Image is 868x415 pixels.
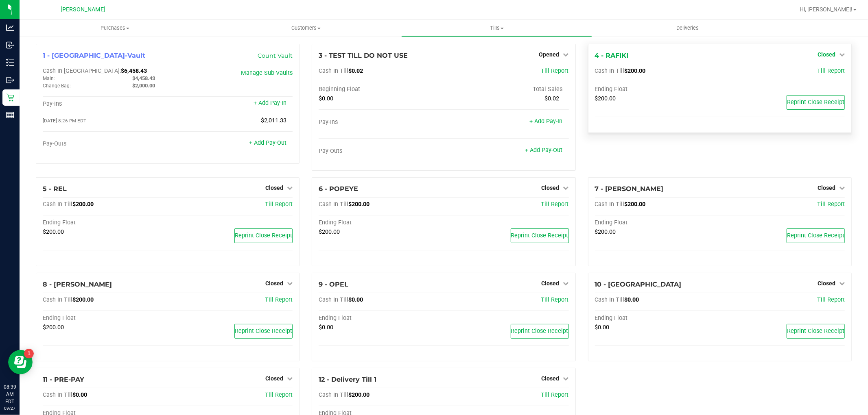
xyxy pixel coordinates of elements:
a: Till Report [817,296,845,303]
span: Cash In Till [319,391,348,398]
span: $2,000.00 [132,83,155,89]
span: Cash In Till [43,296,72,303]
span: Main: [43,76,55,81]
span: Deliveries [665,24,710,32]
span: $4,458.43 [132,75,155,81]
a: Till Report [541,201,569,208]
span: 10 - [GEOGRAPHIC_DATA] [595,280,682,288]
span: $2,011.33 [261,117,286,124]
span: $200.00 [43,324,64,331]
inline-svg: Retail [6,93,14,102]
div: Ending Float [43,315,168,322]
span: $0.00 [319,324,333,331]
span: 8 - [PERSON_NAME] [43,280,112,288]
span: Opened [539,51,560,58]
span: Till Report [265,391,293,398]
div: Ending Float [595,219,720,226]
div: Ending Float [319,219,444,226]
span: $200.00 [319,228,340,235]
span: Cash In [GEOGRAPHIC_DATA]: [43,67,121,74]
span: Reprint Close Receipt [787,99,844,106]
span: 11 - PRE-PAY [43,376,84,383]
span: Cash In Till [319,201,348,208]
span: Customers [211,24,401,32]
a: Count Vault [258,52,293,59]
a: Customers [210,20,401,37]
span: 5 - REL [43,185,67,193]
div: Pay-Ins [319,119,444,126]
span: Cash In Till [595,201,625,208]
a: Till Report [541,67,569,74]
span: $0.00 [625,296,639,303]
button: Reprint Close Receipt [787,324,845,339]
span: Cash In Till [43,201,72,208]
span: Cash In Till [595,296,625,303]
button: Reprint Close Receipt [511,228,569,243]
a: Till Report [817,201,845,208]
span: $200.00 [595,95,616,102]
div: Pay-Ins [43,100,168,108]
span: Closed [818,280,835,287]
div: Ending Float [595,315,720,322]
span: $6,458.43 [121,67,147,74]
span: $200.00 [72,201,94,208]
span: Closed [818,185,835,191]
a: Tills [401,20,592,37]
span: $0.02 [545,95,560,102]
inline-svg: Reports [6,111,14,119]
span: $200.00 [348,201,370,208]
span: Closed [265,280,283,287]
span: 1 - [GEOGRAPHIC_DATA]-Vault [43,52,145,59]
a: Till Report [817,67,845,74]
span: [DATE] 8:26 PM EDT [43,118,86,124]
a: + Add Pay-Out [249,139,286,146]
div: Ending Float [319,315,444,322]
div: Ending Float [43,219,168,226]
span: $0.02 [348,67,363,74]
span: Closed [265,375,283,382]
span: 6 - POPEYE [319,185,358,193]
span: [PERSON_NAME] [61,6,105,13]
span: Reprint Close Receipt [787,232,844,239]
button: Reprint Close Receipt [234,228,293,243]
span: Reprint Close Receipt [235,328,292,335]
span: 12 - Delivery Till 1 [319,376,376,383]
span: Reprint Close Receipt [787,328,844,335]
span: Hi, [PERSON_NAME]! [800,6,853,13]
span: Closed [542,375,560,382]
span: Cash In Till [43,391,72,398]
span: Cash In Till [319,296,348,303]
div: Beginning Float [319,86,444,93]
inline-svg: Outbound [6,76,14,84]
a: Till Report [265,201,293,208]
span: Cash In Till [319,67,348,74]
span: Reprint Close Receipt [235,232,292,239]
a: Manage Sub-Vaults [241,70,293,76]
span: Closed [265,185,283,191]
inline-svg: Inbound [6,41,14,49]
span: Reprint Close Receipt [511,232,568,239]
a: Purchases [20,20,210,37]
span: $200.00 [72,296,94,303]
button: Reprint Close Receipt [787,95,845,110]
p: 08:39 AM EDT [4,383,16,405]
button: Reprint Close Receipt [787,228,845,243]
iframe: Resource center unread badge [24,349,34,359]
span: $0.00 [595,324,610,331]
a: Deliveries [592,20,783,37]
span: $200.00 [595,228,616,235]
span: Till Report [265,296,293,303]
span: $0.00 [348,296,363,303]
span: 4 - RAFIKI [595,52,629,59]
a: Till Report [541,391,569,398]
p: 09/27 [4,405,16,411]
a: Till Report [541,296,569,303]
